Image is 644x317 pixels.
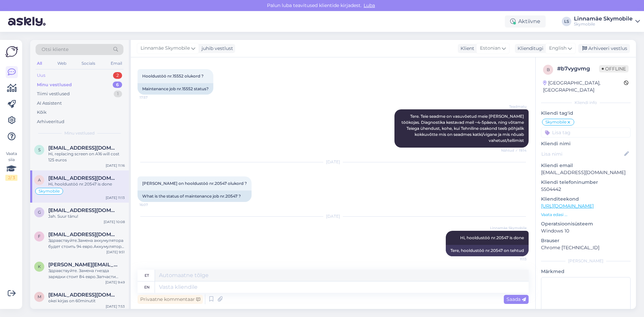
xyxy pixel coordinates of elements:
[480,45,500,52] span: Estonian
[460,235,524,240] span: Hi, hooldustöö nr.20547 is done
[113,72,122,79] div: 2
[541,203,594,209] a: [URL][DOMAIN_NAME]
[541,100,631,106] div: Kliendi info
[490,225,527,230] span: Linnamäe Skymobile
[541,110,631,117] p: Kliendi tag'id
[5,151,17,181] div: Vaata siia
[362,2,377,8] span: Luba
[541,237,631,244] p: Brauser
[574,21,633,27] div: Skymobile
[541,162,631,169] p: Kliendi email
[48,207,118,213] span: gerlirom@hotmail.com
[37,109,47,116] div: Kõik
[541,179,631,186] p: Kliendi telefoninumber
[547,67,550,72] span: b
[140,95,165,100] span: 17:57
[142,181,247,186] span: [PERSON_NAME] on hooldustöö nr.20547 olukord ?
[38,234,41,239] span: f
[38,294,41,299] span: m
[142,73,204,78] span: Hooldustöö nr.15552 olukord ?
[64,130,95,136] span: Minu vestlused
[144,281,150,293] div: en
[549,45,567,52] span: English
[37,118,64,125] div: Arhiveeritud
[37,82,72,88] div: Minu vestlused
[562,17,571,26] div: LS
[140,202,165,207] span: 16:07
[106,163,125,168] div: [DATE] 11:16
[37,100,62,107] div: AI Assistent
[48,175,118,181] span: aivarkaldre@gmail.com
[446,245,529,256] div: Tere, hooldustöö nr.20547 on tehtud
[5,175,17,181] div: 2 / 3
[501,104,527,109] span: Teadmatu
[541,268,631,275] p: Märkmed
[106,304,125,309] div: [DATE] 7:53
[543,80,624,94] div: [GEOGRAPHIC_DATA], [GEOGRAPHIC_DATA]
[48,231,118,237] span: fokker75@gmail.com
[458,45,474,52] div: Klient
[113,82,122,88] div: 6
[501,257,527,262] span: 11:13
[37,72,45,79] div: Uus
[541,220,631,227] p: Operatsioonisüsteem
[48,292,118,298] span: marthakondas@gmail.com
[138,213,529,219] div: [DATE]
[578,44,630,53] div: Arhiveeri vestlus
[541,258,631,264] div: [PERSON_NAME]
[501,148,527,153] span: Nähtud ✓ 19:14
[48,298,125,304] div: okei kirjas on 60minutit
[48,181,125,187] div: Hi, hooldustöö nr.20547 is done
[48,145,118,151] span: Stellaaliste@gmail.com
[199,45,233,52] div: juhib vestlust
[109,59,123,68] div: Email
[48,268,125,280] div: Здравствуйте. Замена гнезда зарядки стоит 84 евро.Запчасти есть в наличии и произвести ремонт мож...
[138,159,529,165] div: [DATE]
[106,195,125,200] div: [DATE] 11:13
[38,177,41,182] span: a
[541,212,631,218] p: Vaata edasi ...
[42,46,68,53] span: Otsi kliente
[541,127,631,138] input: Lisa tag
[36,59,43,68] div: All
[541,196,631,203] p: Klienditeekond
[56,59,68,68] div: Web
[574,16,633,21] div: Linnamäe Skymobile
[145,270,149,281] div: et
[138,83,213,95] div: Maintenance job nr.15552 status?
[48,213,125,219] div: Jah. Suur tänu!
[506,296,526,302] span: Saada
[48,262,118,268] span: kristina-oz@mail.ru
[39,189,60,193] span: Skymobile
[5,45,18,58] img: Askly Logo
[37,91,70,97] div: Tiimi vestlused
[541,186,631,193] p: 5504442
[114,91,122,97] div: 1
[38,147,41,152] span: S
[48,237,125,250] div: Здравствуйте.Замена аккумулятора будет стоить 94 евро.Аккумулятор есть в наличии.МОжем произвести...
[505,15,546,28] div: Aktiivne
[541,244,631,251] p: Chrome [TECHNICAL_ID]
[104,219,125,224] div: [DATE] 10:08
[138,191,252,202] div: What is the status of maintenance job nr.20547 ?
[80,59,97,68] div: Socials
[105,280,125,285] div: [DATE] 9:49
[574,16,640,27] a: Linnamäe SkymobileSkymobile
[515,45,543,52] div: Klienditugi
[599,65,629,72] span: Offline
[541,140,631,147] p: Kliendi nimi
[38,210,41,215] span: g
[541,227,631,234] p: Windows 10
[541,150,623,158] input: Lisa nimi
[141,45,190,52] span: Linnamäe Skymobile
[541,169,631,176] p: [EMAIL_ADDRESS][DOMAIN_NAME]
[38,264,41,269] span: k
[106,250,125,255] div: [DATE] 9:51
[401,114,525,143] span: Tere. Teie seadme on vasuvõetud meie [PERSON_NAME] töökojas. Diagnostika kestavad meil ~4-5päeva,...
[48,151,125,163] div: Hi, replacing screen on A16 will cost 125 euros
[138,295,203,304] div: Privaatne kommentaar
[545,120,567,124] span: Skymobile
[557,65,599,73] div: # b7vygvmg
